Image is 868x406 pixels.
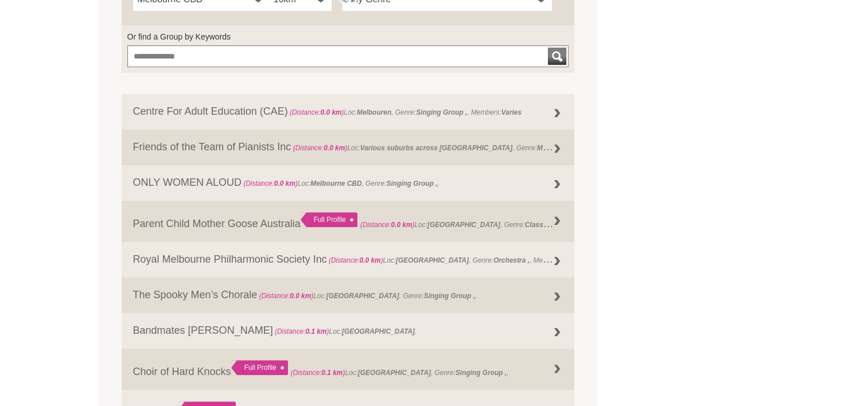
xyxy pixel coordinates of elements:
span: Loc: , Genre: , Members: [288,108,521,116]
span: Loc: , Genre: , [291,141,620,153]
span: (Distance: ) [243,179,298,188]
a: ONLY WOMEN ALOUD (Distance:0.0 km)Loc:Melbourne CBD, Genre:Singing Group ,, [122,165,575,201]
strong: Singing Group , [386,179,437,188]
strong: 0.0 km [324,144,345,152]
strong: Class Workshop , [525,218,582,229]
a: Parent Child Mother Goose Australia Full Profile (Distance:0.0 km)Loc:[GEOGRAPHIC_DATA], Genre:Cl... [122,201,575,242]
strong: [GEOGRAPHIC_DATA] [342,327,415,335]
span: Loc: , Genre: , Members: [327,253,575,265]
span: (Distance: ) [293,144,348,152]
strong: 160 [563,256,575,264]
span: (Distance: ) [275,327,329,335]
span: (Distance: ) [259,292,314,300]
strong: [GEOGRAPHIC_DATA] [326,292,399,300]
span: (Distance: ) [360,221,415,229]
a: Royal Melbourne Philharmonic Society Inc (Distance:0.0 km)Loc:[GEOGRAPHIC_DATA], Genre:Orchestra ... [122,242,575,278]
span: (Distance: ) [329,256,383,264]
strong: Melbourne CBD [310,179,361,188]
div: Full Profile [231,360,288,375]
strong: [GEOGRAPHIC_DATA] [358,369,431,377]
span: Loc: , [273,327,417,335]
span: Loc: , Genre: , [360,218,584,229]
a: The Spooky Men’s Chorale (Distance:0.0 km)Loc:[GEOGRAPHIC_DATA], Genre:Singing Group ,, [122,278,575,313]
strong: Orchestra , [493,256,530,264]
strong: [GEOGRAPHIC_DATA] [427,221,500,229]
strong: 0.0 km [360,256,381,264]
strong: [GEOGRAPHIC_DATA] [396,256,469,264]
strong: 0.0 km [391,221,412,229]
div: Full Profile [301,212,357,227]
span: Loc: , Genre: , [291,369,509,377]
strong: 0.1 km [321,369,342,377]
strong: Singing Group , [456,369,507,377]
strong: Singing Group , [424,292,475,300]
label: Or find a Group by Keywords [127,31,569,42]
strong: 0.1 km [305,327,326,335]
strong: 0.0 km [320,108,341,116]
strong: Singing Group , [416,108,467,116]
a: Choir of Hard Knocks Full Profile (Distance:0.1 km)Loc:[GEOGRAPHIC_DATA], Genre:Singing Group ,, [122,349,575,390]
strong: Various suburbs across [GEOGRAPHIC_DATA] [360,144,512,152]
strong: Music Session (regular) , [537,141,618,153]
a: Centre For Adult Education (CAE) (Distance:0.0 km)Loc:Melbouren, Genre:Singing Group ,, Members:V... [122,94,575,130]
span: Loc: , Genre: , [257,292,477,300]
strong: 0.0 km [274,179,295,188]
strong: Melbouren [357,108,391,116]
strong: Varies [501,108,521,116]
a: Friends of the Team of Pianists Inc (Distance:0.0 km)Loc:Various suburbs across [GEOGRAPHIC_DATA]... [122,130,575,165]
span: (Distance: ) [291,369,345,377]
span: Loc: , Genre: , [242,179,439,188]
a: Bandmates [PERSON_NAME] (Distance:0.1 km)Loc:[GEOGRAPHIC_DATA], [122,313,575,349]
strong: 0.0 km [290,292,311,300]
span: (Distance: ) [290,108,344,116]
